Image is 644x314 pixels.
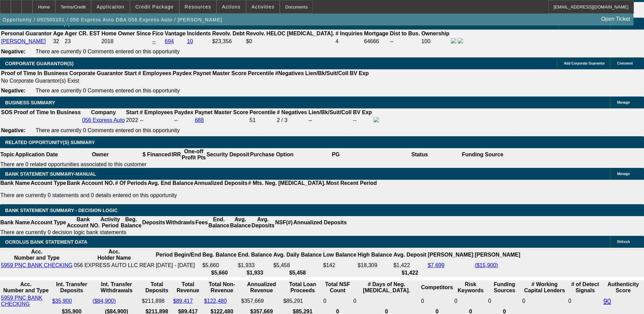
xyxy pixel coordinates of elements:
[67,216,100,229] th: Bank Account NO.
[1,88,25,93] b: Negative:
[195,117,204,123] a: 688
[130,0,179,13] button: Credit Package
[195,216,208,229] th: Fees
[36,88,180,93] span: There are currently 0 Comments entered on this opportunity
[603,297,611,305] a: 90
[273,269,322,276] th: $5,458
[74,262,155,269] td: 056 EXPRESS AUTO LLC REAR
[326,180,377,187] th: Most Recent Period
[69,70,123,76] b: Corporate Guarantor
[617,62,633,65] span: Comment
[173,70,192,76] b: Paydex
[323,262,357,269] td: $142
[195,109,248,115] b: Paynet Master Score
[353,295,420,308] td: 0
[1,262,73,268] a: 5959 PNC BANK CHECKING
[564,62,605,65] span: Add Corporate Guarantor
[241,298,282,304] div: $357,669
[185,4,211,10] span: Resources
[174,117,194,124] td: --
[74,248,155,261] th: Acc. Holder Name
[52,298,72,304] a: $35,900
[1,38,46,44] a: [PERSON_NAME]
[378,148,462,161] th: Status
[617,101,630,104] span: Manage
[568,281,602,294] th: # of Detect Signals
[126,109,138,115] b: Start
[353,109,372,115] b: BV Exp
[246,31,334,36] b: Revolv. HELOC [MEDICAL_DATA].
[373,117,379,122] img: facebook-icon.png
[124,70,136,76] b: Start
[194,180,247,187] th: Annualized Deposits
[135,4,174,10] span: Credit Package
[277,117,307,123] div: 2 / 3
[142,148,171,161] th: $ Financed
[275,70,304,76] b: #Negatives
[52,281,92,294] th: Int. Transfer Deposits
[171,148,181,161] th: IRR
[488,295,521,308] td: 0
[1,31,52,36] b: Personal Guarantor
[252,4,275,10] span: Activities
[283,281,323,294] th: Total Loan Proceeds
[102,38,114,44] span: 2018
[202,248,237,261] th: Beg. Balance
[5,171,96,177] span: BANK STATEMENT SUMMARY-MANUAL
[165,31,185,36] b: Vantage
[522,298,525,304] span: 0
[82,117,125,123] a: 056 Express Auto
[350,70,369,76] b: BV Exp
[1,295,42,307] a: 5959 PNC BANK CHECKING
[187,31,211,36] b: Incidents
[275,216,293,229] th: NSF(#)
[238,248,272,261] th: End. Balance
[1,248,73,261] th: Acc. Number and Type
[462,148,504,161] th: Funding Source
[599,13,633,25] a: Open Ticket
[364,31,388,36] b: Mortgage
[1,70,68,77] th: Proof of Time In Business
[357,262,392,269] td: $18,309
[323,248,357,261] th: Low Balance
[202,269,237,276] th: $5,660
[165,216,195,229] th: Withdrawls
[421,31,449,36] b: Ownership
[393,269,427,276] th: $1,422
[389,38,420,45] td: --
[5,239,87,245] span: OCROLUS BANK STATEMENT DATA
[91,0,129,13] button: Application
[308,117,352,124] td: --
[293,216,347,229] th: Annualized Deposits
[53,31,63,36] b: Age
[353,117,372,124] td: --
[152,38,156,44] a: --
[155,262,201,269] td: [DATE] - [DATE]
[187,38,193,44] a: 10
[335,38,363,45] td: 4
[250,148,294,161] th: Purchase Option
[475,262,498,268] a: ($15,900)
[14,109,81,116] th: Proof of Time In Business
[454,295,487,308] td: 0
[181,148,206,161] th: One-off Profit Pts
[30,180,67,187] th: Account Type
[421,295,453,308] td: 0
[1,127,25,133] b: Negative:
[248,180,326,187] th: # Mts. Neg. [MEDICAL_DATA].
[427,248,474,261] th: [PERSON_NAME]
[165,38,174,44] a: 694
[617,240,630,244] span: Refresh
[204,298,227,304] a: $122,480
[364,38,389,45] td: 64666
[204,281,240,294] th: Total Non-Revenue
[277,109,307,115] b: # Negatives
[67,180,115,187] th: Bank Account NO.
[155,248,201,261] th: Period Begin/End
[102,31,151,36] b: Home Owner Since
[1,281,51,294] th: Acc. Number and Type
[5,100,55,105] span: BUSINESS SUMMARY
[100,216,121,229] th: Activity Period
[36,49,180,54] span: There are currently 0 Comments entered on this opportunity
[251,216,275,229] th: Avg. Deposits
